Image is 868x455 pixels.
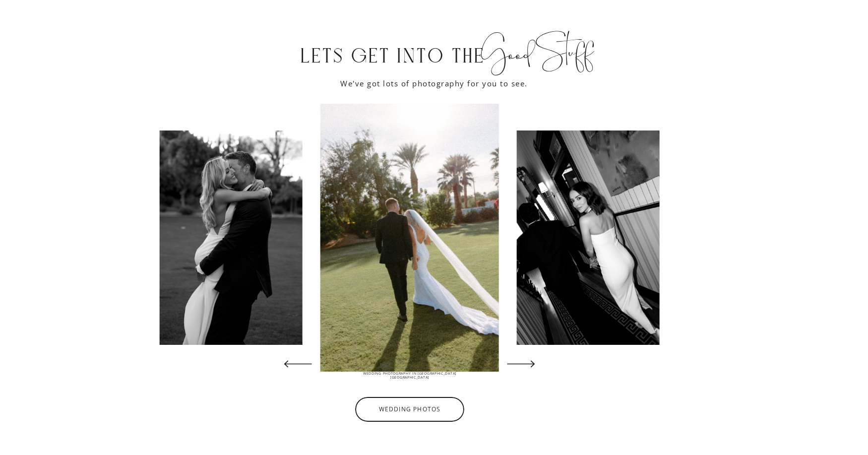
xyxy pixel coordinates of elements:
[476,4,537,104] h2: Good
[363,406,456,413] a: Wedding Photos
[320,104,499,372] img: Bride and Groom walk off after wedding ceremony in Austin Texas
[355,372,464,379] nav: Wedding Photography in [GEOGRAPHIC_DATA] [GEOGRAPHIC_DATA]
[517,130,660,345] img: bride walking hand in hand with groom and looking back at the camera
[160,130,303,345] img: Groom picking up a bride under the butt and lifting her up
[323,76,545,91] p: We've got lots of photography for you to see.
[228,38,558,70] h2: LETS GET INTO THE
